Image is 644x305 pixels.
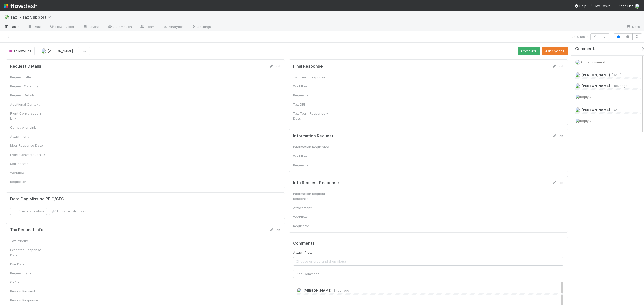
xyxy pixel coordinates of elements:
div: Workflow [293,84,331,89]
button: Complete [518,47,540,55]
a: Team [136,23,159,31]
span: [DATE] [610,73,621,77]
a: Edit [552,181,563,185]
span: [PERSON_NAME] [582,73,610,77]
div: Additional Context [10,102,48,107]
div: Tax Team Response [293,75,331,80]
div: Attachment [10,134,48,139]
a: Analytics [159,23,187,31]
span: Follow-Ups [8,49,31,53]
span: 💸 [4,15,9,19]
img: avatar_9bf5d80c-4205-46c9-bf6e-5147b3b3a927.png [575,107,580,112]
h5: Info Request Response [293,180,339,185]
div: Expected Response Date [10,247,48,258]
a: Data [24,23,45,31]
div: Comptroller Link [10,125,48,130]
span: Comments [575,46,597,52]
div: Information Requested [293,144,331,149]
span: Tax > Tax Support [10,15,54,20]
button: Ask Cyclops [542,47,568,55]
div: Help [574,3,586,8]
div: Request Title [10,75,48,80]
div: Workflow [10,170,48,175]
span: My Tasks [590,4,610,8]
div: Requestor [293,93,331,98]
h5: Data Flag Missing PFIC/CFC [10,197,64,202]
div: Request Category [10,84,48,89]
div: Attachment [293,205,331,210]
span: [PERSON_NAME] [582,84,610,88]
div: Requestor [293,223,331,228]
div: Review Response [10,298,48,303]
img: avatar_d45d11ee-0024-4901-936f-9df0a9cc3b4e.png [575,72,580,77]
button: Add Comment [293,270,322,278]
div: GP/LP [10,280,48,285]
div: Requestor [293,163,331,168]
div: Tax Team Response - Docs [293,111,331,121]
div: Review Request [10,289,48,294]
div: Information Request Response [293,191,331,201]
div: Self-Serve? [10,161,48,166]
img: avatar_d45d11ee-0024-4901-936f-9df0a9cc3b4e.png [575,118,580,123]
span: 1 hour ago [610,84,627,88]
img: logo-inverted-e16ddd16eac7371096b0.svg [4,2,37,10]
button: Link an existingtask [49,208,88,215]
label: Attach files: [293,250,312,255]
img: avatar_d45d11ee-0024-4901-936f-9df0a9cc3b4e.png [635,4,640,9]
a: Automation [103,23,136,31]
img: avatar_7ba8ec58-bd0f-432b-b5d2-ae377bfaef52.png [297,288,302,293]
span: [PERSON_NAME] [582,108,610,112]
span: [PERSON_NAME] [48,49,73,53]
span: Reply... [580,95,591,99]
a: Edit [552,64,563,68]
span: [PERSON_NAME] [303,288,332,292]
span: Tasks [4,24,20,29]
a: Edit [269,64,280,68]
div: Workflow [293,154,331,159]
h5: Comments [293,241,563,246]
div: Request Type [10,271,48,276]
div: Request Details [10,93,48,98]
div: Front Conversation ID [10,152,48,157]
span: 1 hour ago [332,289,349,292]
img: avatar_7ba8ec58-bd0f-432b-b5d2-ae377bfaef52.png [575,83,580,88]
div: Front Conversation Link [10,111,48,121]
span: [DATE] [610,108,621,112]
img: avatar_d45d11ee-0024-4901-936f-9df0a9cc3b4e.png [575,94,580,99]
span: 2 of 5 tasks [572,34,588,39]
a: Edit [552,134,563,138]
a: Layout [78,23,103,31]
a: Edit [269,228,280,232]
span: Choose or drag and drop file(s) [293,257,563,265]
button: Follow-Ups [6,47,35,55]
div: Tax Priority [10,238,48,243]
div: Workflow [293,214,331,219]
div: Requestor [10,179,48,184]
h5: Final Response [293,64,323,69]
img: avatar_d45d11ee-0024-4901-936f-9df0a9cc3b4e.png [41,48,46,54]
span: AngelList [618,4,633,8]
span: Flow Builder [49,24,74,29]
span: Add a comment... [580,60,608,64]
h5: Tax Request Info [10,227,43,232]
a: Settings [187,23,215,31]
button: [PERSON_NAME] [37,47,76,55]
h5: Request Details [10,64,41,69]
img: avatar_d45d11ee-0024-4901-936f-9df0a9cc3b4e.png [575,60,580,65]
button: Create a newtask [10,208,47,215]
div: Ideal Response Date [10,143,48,148]
h5: Information Request [293,134,333,139]
a: Flow Builder [45,23,78,31]
div: Tax DRI [293,102,331,107]
div: Due Date [10,262,48,267]
a: Docs [622,23,644,31]
span: Reply... [580,119,591,123]
a: My Tasks [590,3,610,8]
